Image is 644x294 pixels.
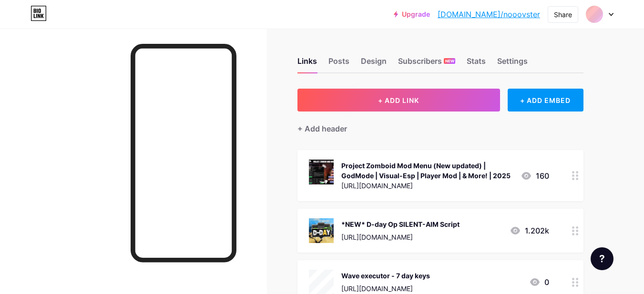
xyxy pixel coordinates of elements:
div: Design [361,55,387,72]
div: Wave executor - 7 day keys [341,271,430,281]
div: + ADD EMBED [508,89,583,112]
button: + ADD LINK [297,89,500,112]
div: [URL][DOMAIN_NAME] [341,181,513,191]
a: Upgrade [394,10,430,18]
div: Project Zomboid Mod Menu (New updated) | GodMode | Visual-Esp | Player Mod | & More! | 2025 [341,161,513,181]
div: *NEW* D-day Op SILENT-AIM Script [341,219,460,229]
div: 160 [521,170,549,182]
img: Project Zomboid Mod Menu (New updated) | GodMode | Visual-Esp | Player Mod | & More! | 2025 [309,160,334,184]
div: Posts [328,55,349,72]
div: Stats [467,55,486,72]
div: 1.202k [510,225,549,236]
img: *NEW* D-day Op SILENT-AIM Script [309,218,334,243]
span: NEW [445,58,454,64]
a: [DOMAIN_NAME]/nooovster [438,9,540,20]
div: Subscribers [398,55,455,72]
div: + Add header [297,123,347,134]
div: Settings [497,55,528,72]
div: Links [297,55,317,72]
div: [URL][DOMAIN_NAME] [341,232,460,242]
div: Share [554,10,572,20]
div: 0 [529,276,549,288]
span: + ADD LINK [378,96,419,104]
div: [URL][DOMAIN_NAME] [341,284,430,294]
